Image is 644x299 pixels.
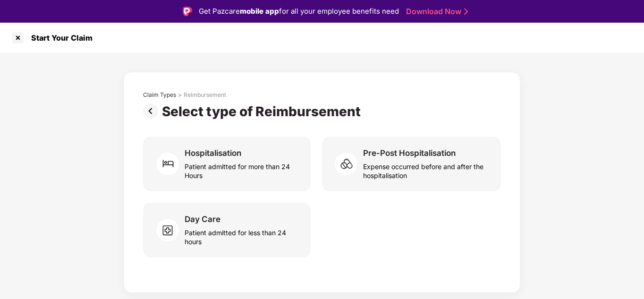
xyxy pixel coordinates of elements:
img: Logo [183,7,192,16]
div: Get Pazcare for all your employee benefits need [199,6,399,17]
img: svg+xml;base64,PHN2ZyBpZD0iUHJldi0zMngzMiIgeG1sbnM9Imh0dHA6Ly93d3cudzMub3JnLzIwMDAvc3ZnIiB3aWR0aD... [143,103,162,119]
div: Day Care [185,214,220,224]
div: Reimbursement [184,91,226,99]
div: Select type of Reimbursement [162,103,364,120]
div: Start Your Claim [25,33,93,43]
div: Pre-Post Hospitalisation [363,148,456,158]
a: Download Now [406,7,465,17]
div: Patient admitted for less than 24 hours [185,224,299,246]
div: Claim Types [143,91,176,99]
div: > [178,91,182,99]
img: svg+xml;base64,PHN2ZyB4bWxucz0iaHR0cDovL3d3dy53My5vcmcvMjAwMC9zdmciIHdpZHRoPSI2MCIgaGVpZ2h0PSI1OC... [335,150,363,178]
img: Stroke [464,7,468,17]
div: Patient admitted for more than 24 Hours [185,158,299,180]
img: svg+xml;base64,PHN2ZyB4bWxucz0iaHR0cDovL3d3dy53My5vcmcvMjAwMC9zdmciIHdpZHRoPSI2MCIgaGVpZ2h0PSI1OC... [156,216,185,244]
strong: mobile app [240,7,279,16]
div: Expense occurred before and after the hospitalisation [363,158,490,180]
div: Hospitalisation [185,148,241,158]
img: svg+xml;base64,PHN2ZyB4bWxucz0iaHR0cDovL3d3dy53My5vcmcvMjAwMC9zdmciIHdpZHRoPSI2MCIgaGVpZ2h0PSI2MC... [156,150,185,178]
